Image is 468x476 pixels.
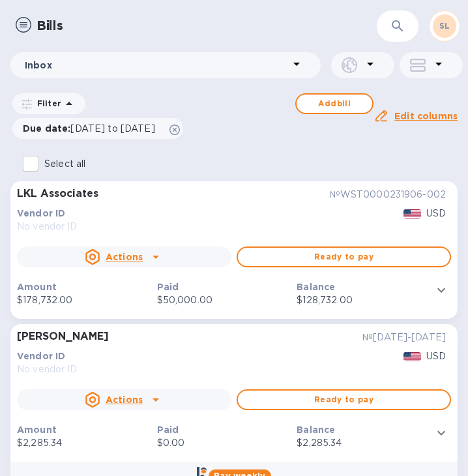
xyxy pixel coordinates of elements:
[394,111,458,121] u: Edit columns
[439,21,450,31] b: SL
[403,352,421,361] img: USD
[248,392,439,408] span: Ready to pay
[25,59,289,72] p: Inbox
[157,424,179,435] b: Paid
[157,436,292,450] p: $0.00
[297,282,335,292] b: Balance
[403,209,421,218] img: USD
[237,246,451,267] button: Ready to pay
[106,252,143,262] u: Actions
[17,282,57,292] b: Amount
[106,394,143,405] u: Actions
[17,363,403,376] p: No vendor ID
[12,118,183,139] div: Due date:[DATE] to [DATE]
[297,436,431,450] p: $2,285.34
[431,280,451,300] button: expand row
[44,157,85,171] p: Select all
[157,293,292,307] p: $50,000.00
[237,389,451,410] button: Ready to pay
[426,207,446,220] p: USD
[23,122,162,135] p: Due date :
[17,208,65,218] b: Vendor ID
[426,350,446,363] p: USD
[248,249,439,265] span: Ready to pay
[17,220,403,233] p: No vendor ID
[234,188,446,201] p: № WST0000231906-002
[307,96,362,112] span: Add bill
[17,188,229,200] h3: LKL Associates
[32,98,61,109] p: Filter
[295,93,373,114] button: Addbill
[37,18,63,33] h1: Bills
[297,424,335,435] b: Balance
[17,351,65,361] b: Vendor ID
[17,436,152,450] p: $2,285.34
[17,293,152,307] p: $178,732.00
[297,293,431,307] p: $128,732.00
[431,423,451,443] button: expand row
[17,331,229,343] h3: [PERSON_NAME]
[157,282,179,292] b: Paid
[17,424,57,435] b: Amount
[234,331,446,344] p: № [DATE]-[DATE]
[70,123,154,134] span: [DATE] to [DATE]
